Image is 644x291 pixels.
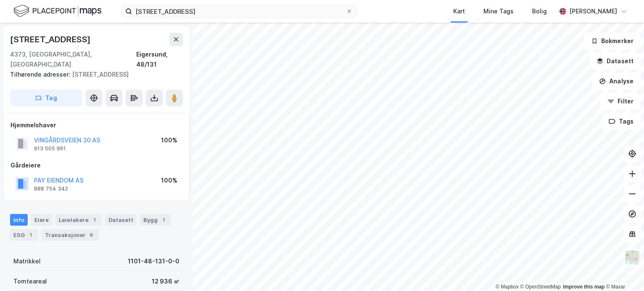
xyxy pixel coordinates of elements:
[520,284,561,290] a: OpenStreetMap
[10,70,176,80] div: [STREET_ADDRESS]
[602,113,641,130] button: Tags
[10,71,72,78] span: Tilhørende adresser:
[161,135,177,145] div: 100%
[140,214,171,226] div: Bygg
[13,276,47,286] div: Tomteareal
[87,231,96,239] div: 6
[602,251,644,291] iframe: Chat Widget
[10,49,136,70] div: 4373, [GEOGRAPHIC_DATA], [GEOGRAPHIC_DATA]
[31,214,52,226] div: Eiere
[592,73,641,90] button: Analyse
[10,214,28,226] div: Info
[10,120,182,130] div: Hjemmelshaver
[34,185,68,192] div: 888 754 342
[152,276,179,286] div: 12 936 ㎡
[10,160,182,170] div: Gårdeiere
[128,256,179,266] div: 1101-48-131-0-0
[10,229,38,241] div: ESG
[42,229,99,241] div: Transaksjoner
[589,53,641,70] button: Datasett
[26,231,35,239] div: 1
[600,93,641,110] button: Filter
[161,175,177,185] div: 100%
[13,4,101,18] img: logo.f888ab2527a4732fd821a326f86c7f29.svg
[136,49,183,70] div: Eigersund, 48/131
[563,284,605,290] a: Improve this map
[496,284,519,290] a: Mapbox
[483,6,514,16] div: Mine Tags
[624,250,640,265] img: Z
[159,216,168,224] div: 1
[90,216,99,224] div: 1
[569,6,617,16] div: [PERSON_NAME]
[34,145,66,152] div: 913 005 961
[453,6,465,16] div: Kart
[584,33,641,49] button: Bokmerker
[13,256,41,266] div: Matrikkel
[55,214,102,226] div: Leietakere
[10,90,82,106] button: Tag
[132,5,346,18] input: Søk på adresse, matrikkel, gårdeiere, leietakere eller personer
[10,33,92,46] div: [STREET_ADDRESS]
[532,6,547,16] div: Bolig
[105,214,137,226] div: Datasett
